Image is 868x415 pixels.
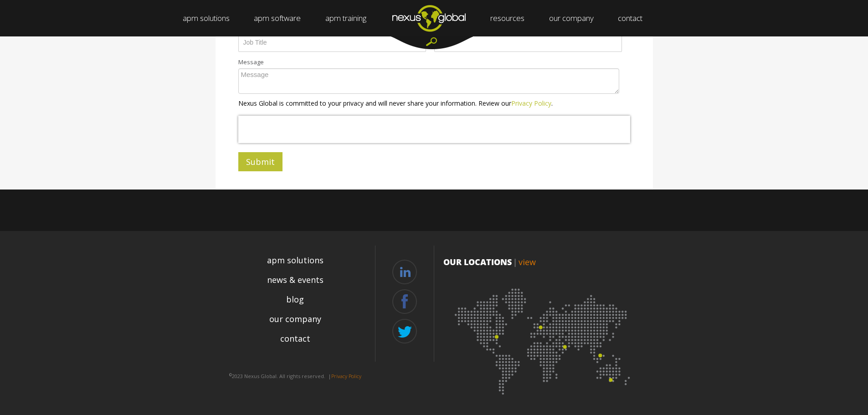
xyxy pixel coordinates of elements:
[238,152,282,171] input: Submit
[216,369,375,384] p: 2023 Nexus Global. All rights reserved. |
[229,372,232,377] sup: ©
[238,116,630,143] iframe: reCAPTCHA
[267,254,324,266] a: apm solutions
[238,33,426,52] input: Job Title
[216,251,375,365] div: Navigation Menu
[267,274,324,286] a: news & events
[286,293,304,306] a: blog
[443,256,644,268] p: OUR LOCATIONS
[513,256,517,267] span: |
[519,256,536,267] a: view
[434,33,622,52] input: Email
[511,99,551,108] a: Privacy Policy
[443,277,644,400] img: Location map
[238,98,630,108] p: Nexus Global is committed to your privacy and will never share your information. Review our .
[331,373,361,379] a: Privacy Policy
[269,313,321,325] a: our company
[238,59,264,66] span: Message
[280,333,310,345] a: contact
